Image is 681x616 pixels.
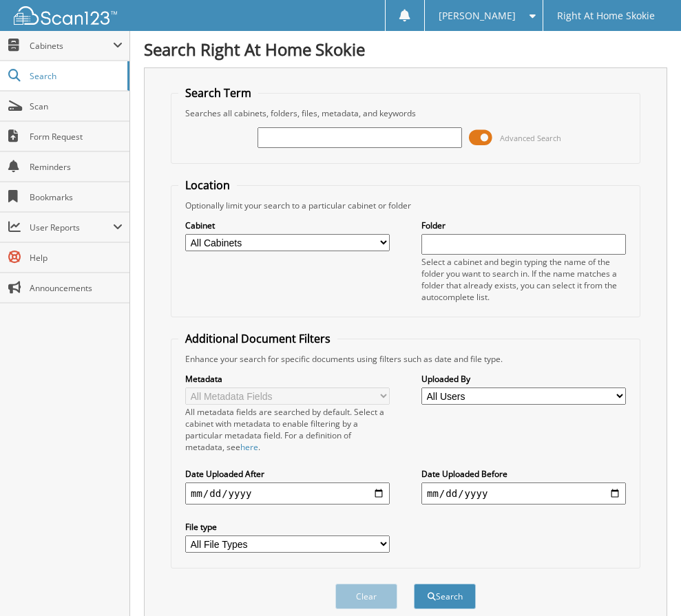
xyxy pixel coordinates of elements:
label: Metadata [185,373,390,385]
div: All metadata fields are searched by default. Select a cabinet with metadata to enable filtering b... [185,406,390,453]
legend: Search Term [178,85,258,100]
span: Right At Home Skokie [557,12,655,20]
img: scan123-logo-white.svg [14,6,117,25]
legend: Additional Document Filters [178,331,337,346]
span: Reminders [30,161,123,173]
button: Clear [335,584,397,609]
a: here [240,441,258,453]
label: Uploaded By [421,373,626,385]
div: Searches all cabinets, folders, files, metadata, and keywords [178,107,633,119]
span: Advanced Search [500,133,561,143]
div: Enhance your search for specific documents using filters such as date and file type. [178,353,633,365]
div: Optionally limit your search to a particular cabinet or folder [178,200,633,211]
input: start [185,482,390,505]
span: User Reports [30,222,113,233]
div: Select a cabinet and begin typing the name of the folder you want to search in. If the name match... [421,256,626,303]
label: Folder [421,220,626,231]
legend: Location [178,178,237,193]
label: Date Uploaded After [185,468,390,480]
label: File type [185,521,390,533]
span: Form Request [30,131,123,142]
label: Date Uploaded Before [421,468,626,480]
span: [PERSON_NAME] [439,12,516,20]
input: end [421,482,626,505]
span: Help [30,252,123,264]
span: Search [30,70,121,82]
span: Scan [30,100,123,112]
span: Cabinets [30,40,113,52]
button: Search [414,584,476,609]
label: Cabinet [185,220,390,231]
h1: Search Right At Home Skokie [144,38,667,61]
span: Bookmarks [30,191,123,203]
span: Announcements [30,282,123,294]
